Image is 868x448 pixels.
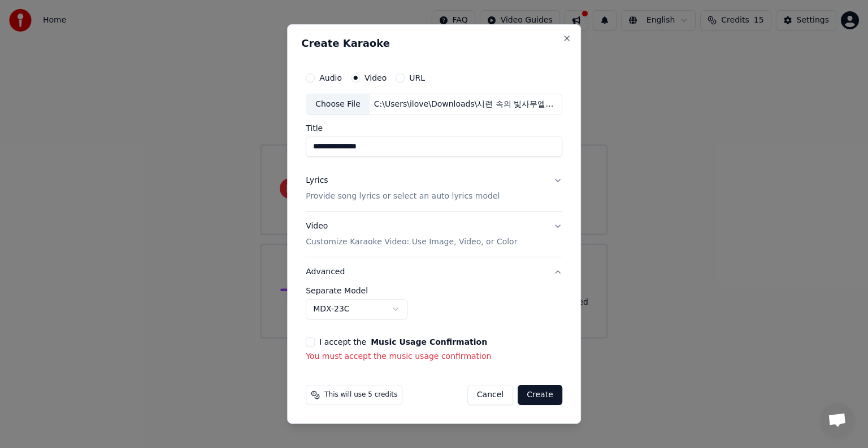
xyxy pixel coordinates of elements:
p: Customize Karaoke Video: Use Image, Video, or Color [306,236,517,248]
div: Choose File [306,94,370,115]
button: Cancel [467,385,513,405]
span: This will use 5 credits [324,390,397,399]
p: You must accept the music usage confirmation [306,351,562,362]
div: Video [306,221,517,248]
button: LyricsProvide song lyrics or select an auto lyrics model [306,166,562,211]
button: VideoCustomize Karaoke Video: Use Image, Video, or Color [306,212,562,257]
label: Title [306,124,562,132]
label: Video [364,74,387,82]
button: I accept the [371,338,487,346]
label: Audio [319,74,342,82]
button: Advanced [306,257,562,287]
div: C:\Users\ilove\Downloads\시련 속의 빛사무엘기 하권 .mp4 [370,99,562,110]
div: Lyrics [306,175,328,186]
label: URL [409,74,425,82]
button: Create [518,385,562,405]
label: I accept the [319,338,487,346]
label: Separate Model [306,287,562,295]
h2: Create Karaoke [301,38,567,49]
p: Provide song lyrics or select an auto lyrics model [306,191,500,202]
div: Advanced [306,287,562,328]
